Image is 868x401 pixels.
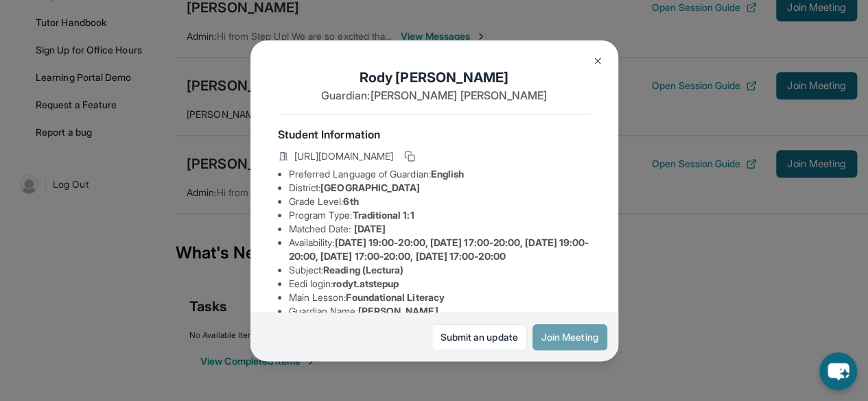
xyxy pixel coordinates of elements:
[289,167,591,181] li: Preferred Language of Guardian:
[333,278,399,289] span: rodyt.atstepup
[289,263,591,277] li: Subject :
[294,149,393,163] span: [URL][DOMAIN_NAME]
[289,181,591,195] li: District:
[592,56,603,66] img: Close Icon
[352,209,414,221] span: Traditional 1:1
[346,291,444,303] span: Foundational Literacy
[358,305,438,317] span: [PERSON_NAME]
[289,304,591,318] li: Guardian Name :
[532,324,607,350] button: Join Meeting
[289,236,591,263] li: Availability:
[431,168,465,180] span: English
[278,87,591,104] p: Guardian: [PERSON_NAME] [PERSON_NAME]
[289,236,589,262] span: [DATE] 19:00-20:00, [DATE] 17:00-20:00, [DATE] 19:00-20:00, [DATE] 17:00-20:00, [DATE] 17:00-20:00
[819,352,857,390] button: chat-button
[323,264,403,276] span: Reading (Lectura)
[432,324,527,350] a: Submit an update
[289,222,591,236] li: Matched Date:
[289,195,591,208] li: Grade Level:
[289,208,591,222] li: Program Type:
[278,126,591,143] h4: Student Information
[343,195,358,207] span: 6th
[289,291,591,304] li: Main Lesson :
[278,68,591,87] h1: Rody [PERSON_NAME]
[289,277,591,291] li: Eedi login :
[354,223,386,234] span: [DATE]
[320,182,420,193] span: [GEOGRAPHIC_DATA]
[401,148,418,165] button: Copy link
